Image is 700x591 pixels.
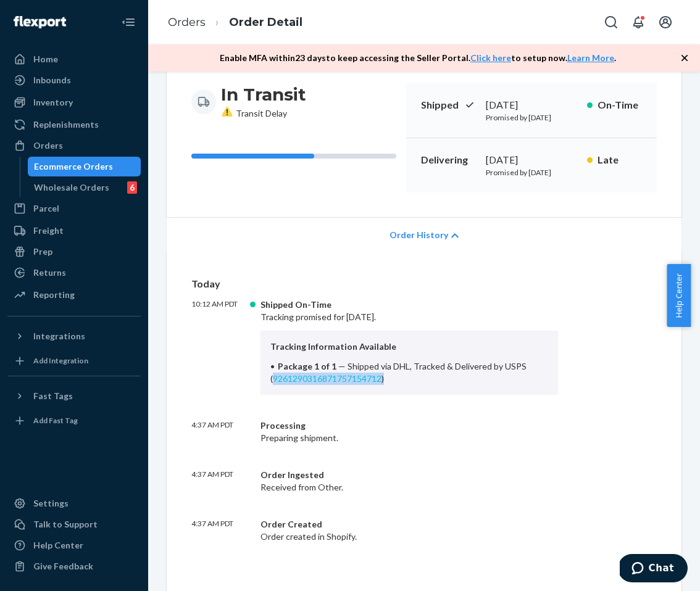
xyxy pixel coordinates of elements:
div: Home [33,53,58,65]
div: Replenishments [33,118,99,131]
a: Wholesale Orders6 [28,178,141,197]
p: 4:37 AM PDT [191,469,251,494]
div: Tracking promised for [DATE]. [260,299,557,395]
div: Orders [33,139,63,152]
a: Home [7,49,141,69]
span: — [338,361,346,371]
a: Freight [7,221,141,241]
h3: In Transit [221,83,306,105]
button: Fast Tags [7,386,141,406]
div: [DATE] [486,153,577,167]
span: Package 1 of 1 [278,361,336,371]
div: Shipped On-Time [260,299,557,311]
span: Order History [390,229,448,241]
a: Reporting [7,285,141,305]
a: 9261290316871757154712 [273,373,381,384]
div: Prep [33,246,52,258]
a: Add Fast Tag [7,411,141,431]
a: Order Detail [229,15,302,29]
button: Help Center [667,264,691,327]
p: Delivering [421,153,476,167]
div: 6 [127,181,137,194]
div: Talk to Support [33,518,98,531]
a: Help Center [7,535,141,555]
p: 4:37 AM PDT [191,518,251,543]
p: 4:37 AM PDT [191,419,251,444]
div: Ecommerce Orders [34,160,113,173]
div: Order created in Shopify. [260,518,557,543]
a: Inbounds [7,70,141,90]
div: Preparing shipment. [260,419,557,444]
a: Returns [7,263,141,283]
div: Give Feedback [33,560,93,572]
a: Inventory [7,93,141,112]
div: Inventory [33,96,73,109]
button: Open account menu [653,10,678,35]
p: Tracking Information Available [270,341,548,353]
p: Today [191,277,657,291]
div: Fast Tags [33,390,73,402]
a: Replenishments [7,115,141,134]
div: Inbounds [33,74,71,86]
a: Settings [7,494,141,513]
img: Flexport logo [14,16,66,28]
a: Orders [7,136,141,155]
button: Integrations [7,326,141,346]
div: Add Fast Tag [33,415,78,426]
p: Promised by [DATE] [486,167,577,178]
div: Order Created [260,518,557,531]
div: Settings [33,497,69,510]
div: Order Ingested [260,469,557,481]
button: Open notifications [626,10,651,35]
p: Shipped [421,98,476,112]
div: Processing [260,419,557,432]
div: Parcel [33,202,59,215]
div: Received from Other. [260,469,557,494]
div: [DATE] [486,98,577,112]
div: Add Integration [33,355,88,366]
p: 10:12 AM PDT [191,299,251,395]
span: Shipped via DHL, Tracked & Delivered by USPS ( ) [270,361,527,384]
button: Open Search Box [599,10,623,35]
div: Returns [33,267,66,279]
iframe: Opens a widget where you can chat to one of our agents [620,554,688,585]
p: On-Time [598,98,642,112]
a: Ecommerce Orders [28,157,141,176]
p: Late [598,153,642,167]
div: Integrations [33,330,85,342]
a: Click here [470,52,511,63]
div: Freight [33,225,64,237]
button: Close Navigation [116,10,141,35]
a: Add Integration [7,351,141,371]
div: Wholesale Orders [34,181,109,194]
button: Give Feedback [7,556,141,576]
div: Help Center [33,539,83,552]
a: Parcel [7,199,141,218]
a: Orders [168,15,206,29]
p: Promised by [DATE] [486,112,577,123]
ol: breadcrumbs [158,4,312,41]
span: Transit Delay [221,108,287,118]
a: Prep [7,242,141,262]
button: Talk to Support [7,515,141,534]
a: Learn More [567,52,614,63]
p: Enable MFA within 23 days to keep accessing the Seller Portal. to setup now. . [220,52,616,64]
div: Reporting [33,289,75,301]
